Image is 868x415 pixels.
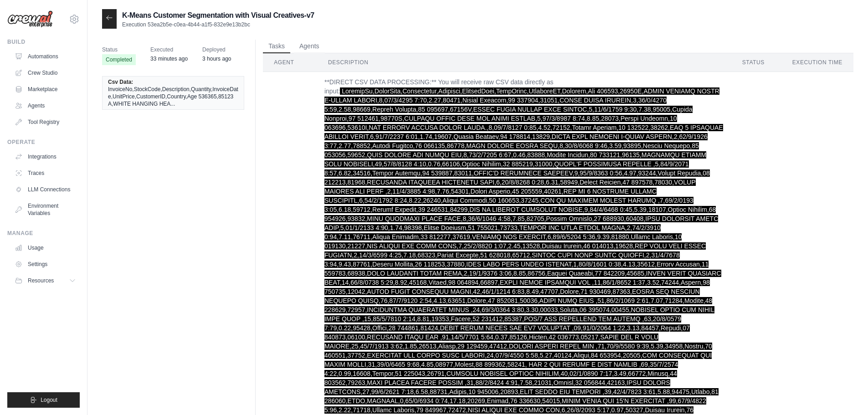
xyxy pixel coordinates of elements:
[102,45,136,54] span: Status
[108,86,238,108] span: InvoiceNo,StockCode,Description,Quantity,InvoiceDate,UnitPrice,CustomerID,Country,Age 536365,8512...
[294,40,325,53] button: Agents
[781,53,853,72] th: Execution Time
[11,49,80,64] a: Automations
[108,78,133,86] span: Csv Data:
[7,38,80,46] div: Build
[11,98,80,113] a: Agents
[7,138,80,146] div: Operate
[263,40,290,53] button: Tasks
[11,82,80,97] a: Marketplace
[7,392,80,408] button: Logout
[41,396,57,404] span: Logout
[202,56,231,62] time: September 16, 2025 at 13:34 IST
[11,182,80,197] a: LLM Connections
[202,45,231,54] span: Deployed
[150,45,188,54] span: Executed
[11,199,80,220] a: Environment Variables
[122,21,314,28] p: Execution 53ea2b5e-c0ea-4b44-a1f5-832e9e13b2bc
[263,53,317,72] th: Agent
[102,54,136,65] span: Completed
[11,273,80,288] button: Resources
[28,277,54,284] span: Resources
[731,53,781,72] th: Status
[11,149,80,164] a: Integrations
[122,10,314,21] h2: K-Means Customer Segmentation with Visual Creatives-v7
[11,241,80,255] a: Usage
[11,166,80,180] a: Traces
[7,230,80,237] div: Manage
[11,66,80,80] a: Crew Studio
[11,257,80,272] a: Settings
[7,10,53,28] img: Logo
[11,115,80,129] a: Tool Registry
[150,56,188,62] time: September 16, 2025 at 16:17 IST
[317,53,731,72] th: Description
